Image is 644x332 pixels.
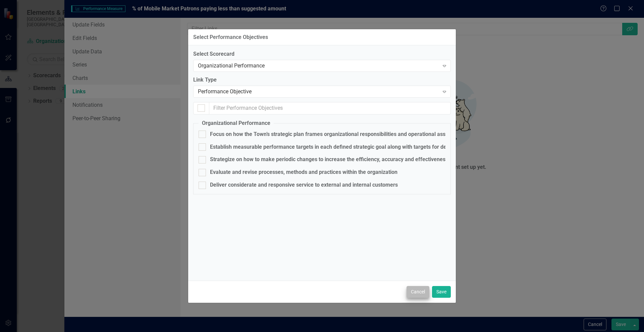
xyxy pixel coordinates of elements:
[407,286,429,298] button: Cancel
[193,76,451,84] label: Link Type
[198,88,439,96] div: Performance Objective
[193,34,268,40] div: Select Performance Objectives
[210,169,397,176] div: Evaluate and revise processes, methods and practices within the organization
[198,62,439,70] div: Organizational Performance
[210,143,497,151] div: Establish measurable performance targets in each defined strategic goal along with targets for de...
[209,102,451,114] input: Filter Performance Objectives
[432,286,451,298] button: Save
[193,50,451,58] label: Select Scorecard
[199,120,274,127] legend: Organizational Performance
[210,156,508,163] div: Strategize on how to make periodic changes to increase the efficiency, accuracy and effectiveness...
[210,181,398,189] div: Deliver considerate and responsive service to external and internal customers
